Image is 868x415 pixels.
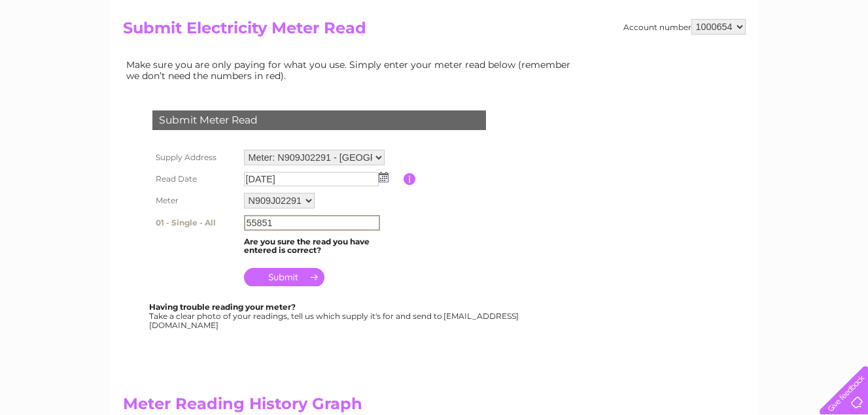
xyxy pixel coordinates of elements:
[707,56,746,65] a: Telecoms
[379,172,389,182] img: ...
[30,34,97,74] img: logo.png
[123,56,581,84] td: Make sure you are only paying for what you use. Simply enter your meter read below (remember we d...
[754,56,773,65] a: Blog
[781,56,813,65] a: Contact
[638,56,663,65] a: Water
[670,56,699,65] a: Energy
[149,146,241,169] th: Supply Address
[149,212,241,234] th: 01 - Single - All
[825,56,856,65] a: Log out
[149,303,521,329] div: Take a clear photo of your readings, tell us which supply it's for and send to [EMAIL_ADDRESS][DO...
[149,169,241,190] th: Read Date
[241,234,404,259] td: Are you sure the read you have entered is correct?
[149,302,296,312] b: Having trouble reading your meter?
[623,19,746,35] div: Account number
[149,190,241,212] th: Meter
[123,19,746,44] h2: Submit Electricity Meter Read
[621,7,712,23] a: 0333 014 3131
[404,173,416,185] input: Information
[126,7,744,63] div: Clear Business is a trading name of Verastar Limited (registered in [GEOGRAPHIC_DATA] No. 3667643...
[244,268,324,286] input: Submit
[152,110,486,130] div: Submit Meter Read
